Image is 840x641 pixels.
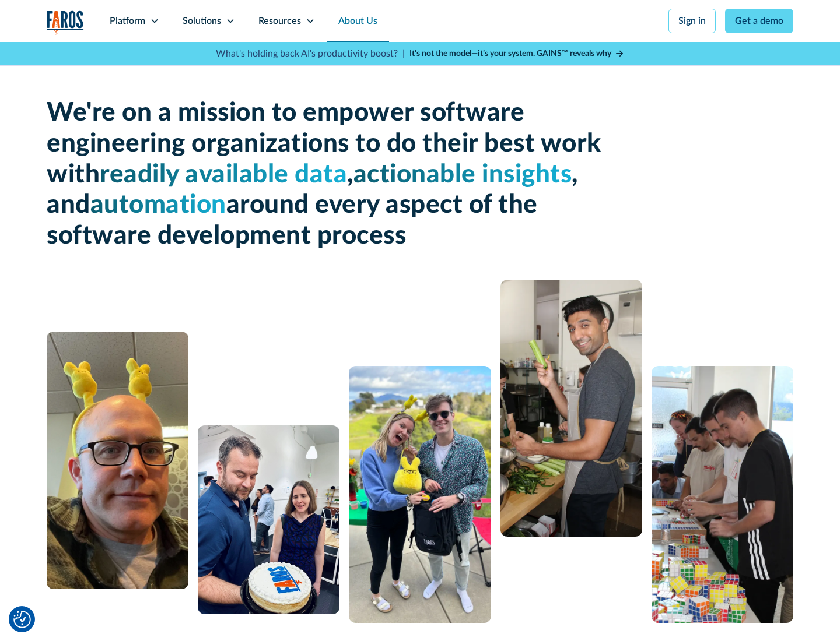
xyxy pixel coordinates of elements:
[501,280,642,537] img: man cooking with celery
[47,332,188,589] img: A man with glasses and a bald head wearing a yellow bunny headband.
[47,98,607,252] h1: We're on a mission to empower software engineering organizations to do their best work with , , a...
[725,9,793,33] a: Get a demo
[13,611,31,628] button: Cookie Settings
[100,162,347,188] span: readily available data
[13,611,31,628] img: Revisit consent button
[110,14,145,28] div: Platform
[47,10,84,34] img: Logo of the analytics and reporting company Faros.
[90,192,226,218] span: automation
[349,366,491,623] img: A man and a woman standing next to each other.
[258,14,301,28] div: Resources
[47,10,84,34] a: home
[409,48,624,60] a: It’s not the model—it’s your system. GAINS™ reveals why
[409,50,611,58] strong: It’s not the model—it’s your system. GAINS™ reveals why
[353,162,572,188] span: actionable insights
[652,366,793,623] img: 5 people constructing a puzzle from Rubik's cubes
[183,14,221,28] div: Solutions
[668,9,716,33] a: Sign in
[216,47,405,61] p: What's holding back AI's productivity boost? |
